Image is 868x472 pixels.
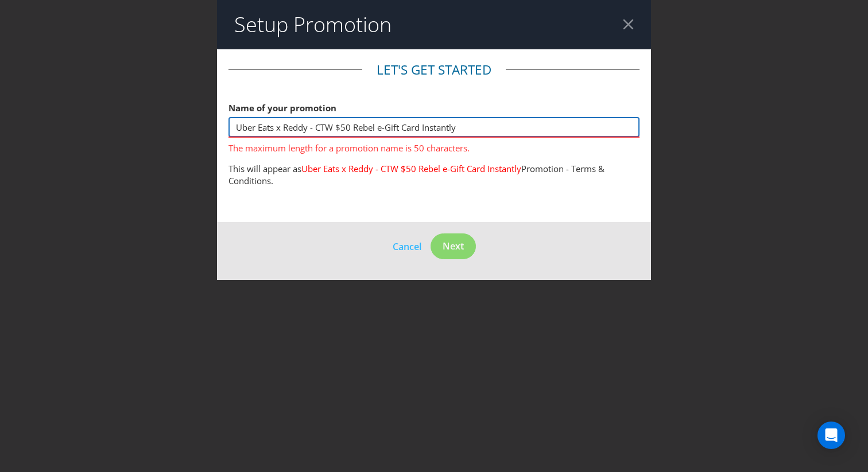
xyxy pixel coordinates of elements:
[443,240,464,252] span: Next
[392,239,422,254] button: Cancel
[228,163,604,186] span: Promotion - Terms & Conditions.
[301,163,521,174] span: Uber Eats x Reddy - CTW $50 Rebel e-Gift Card Instantly
[228,102,336,114] span: Name of your promotion
[234,13,392,36] h2: Setup Promotion
[228,163,301,174] span: This will appear as
[228,117,640,137] input: e.g. My Promotion
[362,61,506,79] legend: Let's get started
[817,422,845,449] div: Open Intercom Messenger
[393,240,421,253] span: Cancel
[228,138,640,154] span: The maximum length for a promotion name is 50 characters.
[431,233,476,259] button: Next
